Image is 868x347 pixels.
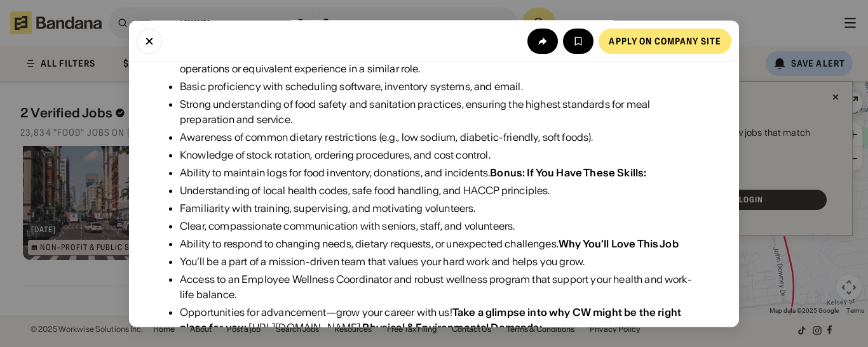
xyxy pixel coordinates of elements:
div: Basic proficiency with scheduling software, inventory systems, and email. [180,79,698,94]
div: Strong understanding of food safety and sanitation practices, ensuring the highest standards for ... [180,96,698,127]
div: Access to an Employee Wellness Coordinator and robust wellness program that support your health a... [180,272,698,302]
div: Physical & Environmental Demands: [362,321,541,334]
div: Ability to maintain logs for food inventory, donations, and incidents. [180,165,698,180]
div: Clear, compassionate communication with seniors, staff, and volunteers. [180,218,698,233]
button: Close [137,28,162,53]
div: Knowledge of stock rotation, ordering procedures, and cost control. [180,147,698,162]
div: Awareness of common dietary restrictions (e.g., low sodium, diabetic-friendly, soft foods). [180,129,698,145]
div: Bonus: If You Have These Skills: [490,166,646,179]
div: Opportunities for advancement—grow your career with us! [180,304,698,335]
div: You’ll be a part of a mission-driven team that values your hard work and helps you grow. [180,254,698,269]
div: Familiarity with training, supervising, and motivating volunteers. [180,200,698,216]
div: Apply on company site [609,36,721,45]
div: Ability to respond to changing needs, dietary requests, or unexpected challenges. [180,236,698,251]
div: Why You'll Love This Job [559,237,679,250]
a: [URL][DOMAIN_NAME] [248,321,360,334]
div: Understanding of local health codes, safe food handling, and HACCP principles. [180,183,698,198]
